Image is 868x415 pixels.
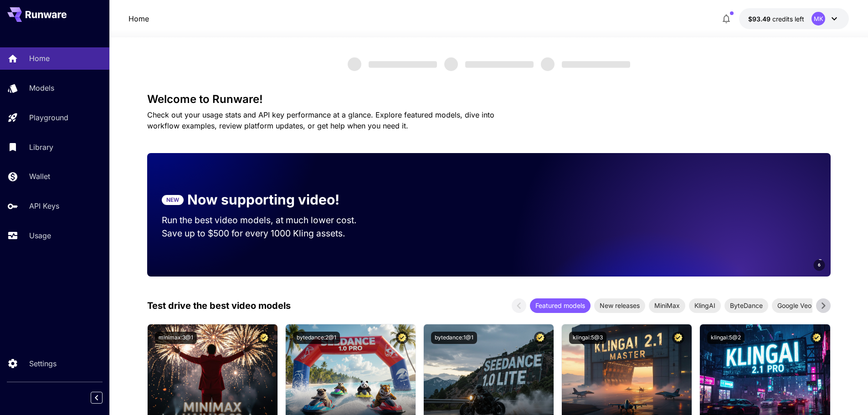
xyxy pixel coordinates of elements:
div: MiniMax [649,298,685,313]
span: KlingAI [689,301,721,310]
span: Check out your usage stats and API key performance at a glance. Explore featured models, dive int... [147,110,494,130]
button: Certified Model – Vetted for best performance and includes a commercial license. [534,332,546,344]
div: ByteDance [724,298,768,313]
p: Home [29,53,50,64]
div: KlingAI [689,298,721,313]
p: Wallet [29,171,50,182]
p: Save up to $500 for every 1000 Kling assets. [162,227,374,240]
h3: Welcome to Runware! [147,93,831,106]
div: Google Veo [772,298,817,313]
div: MK [812,12,825,26]
button: Certified Model – Vetted for best performance and includes a commercial license. [258,332,270,344]
span: New releases [594,301,645,310]
span: MiniMax [649,301,685,310]
p: Run the best video models, at much lower cost. [162,214,374,227]
span: credits left [772,15,804,23]
p: Settings [29,358,56,369]
button: $93.4868MK [739,8,849,29]
button: Certified Model – Vetted for best performance and includes a commercial license. [811,332,823,344]
p: Test drive the best video models [147,299,291,313]
p: Models [29,82,54,93]
p: Now supporting video! [187,190,339,210]
div: Collapse sidebar [98,389,109,406]
button: Certified Model – Vetted for best performance and includes a commercial license. [672,332,684,344]
span: Google Veo [772,301,817,310]
button: klingai:5@2 [707,332,745,344]
nav: breadcrumb [128,13,149,24]
button: Certified Model – Vetted for best performance and includes a commercial license. [396,332,408,344]
div: $93.4868 [748,14,804,24]
button: bytedance:2@1 [293,332,340,344]
button: klingai:5@3 [569,332,606,344]
span: 6 [818,261,821,268]
button: Collapse sidebar [91,392,103,404]
span: ByteDance [724,301,768,310]
p: Usage [29,230,51,241]
button: minimax:3@1 [155,332,197,344]
p: API Keys [29,200,59,211]
button: bytedance:1@1 [431,332,477,344]
div: New releases [594,298,645,313]
span: Featured models [530,301,591,310]
div: Featured models [530,298,591,313]
span: $93.49 [748,15,772,23]
p: NEW [166,196,179,204]
p: Library [29,142,53,153]
p: Playground [29,112,68,123]
a: Home [128,13,149,24]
